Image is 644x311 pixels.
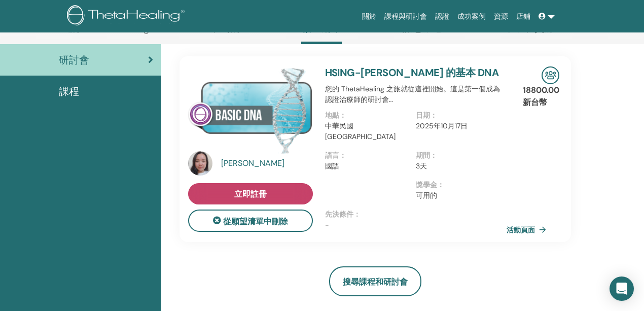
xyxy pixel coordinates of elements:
[343,277,408,288] font: 搜尋課程和研討會
[494,12,508,20] font: 資源
[523,85,559,108] font: 18800.00 新台幣
[490,7,512,26] a: 資源
[325,84,500,104] font: 您的 ThetaHealing 之旅就從這裡開始。這是第一個成為認證治療師的研討會…
[325,66,499,79] a: HSING-[PERSON_NAME] 的基本 DNA
[325,161,339,170] font: 國語
[416,161,427,170] font: 3天
[507,222,550,237] a: 活動頁面
[430,111,437,120] font: ：
[512,7,534,26] a: 店鋪
[188,151,212,176] img: default.jpg
[67,5,188,28] img: logo.png
[353,210,361,219] font: ：
[188,183,313,204] a: 立即註冊
[507,225,535,234] font: 活動頁面
[234,189,267,199] font: 立即註冊
[610,277,634,301] div: 開啟 Intercom Messenger
[435,12,449,20] font: 認證
[339,151,346,160] font: ：
[431,7,453,26] a: 認證
[457,12,486,20] font: 成功案例
[416,151,430,160] font: 期間
[59,85,79,98] font: 課程
[416,191,437,200] font: 可用的
[325,220,329,229] font: -
[416,111,430,120] font: 日期
[188,66,313,154] img: 基本DNA
[325,210,353,219] font: 先決條件
[384,12,427,20] font: 課程與研討會
[329,266,421,296] a: 搜尋課程和研討會
[453,7,490,26] a: 成功案例
[325,111,339,120] font: 地點
[221,157,315,169] a: [PERSON_NAME]
[339,111,346,120] font: ：
[430,151,437,160] font: ：
[301,22,342,44] a: 願望清單
[362,12,376,20] font: 關於
[358,7,380,26] a: 關於
[437,180,444,189] font: ：
[221,158,284,168] font: [PERSON_NAME]
[542,66,559,84] img: 現場研討會
[325,121,396,141] font: 中華民國[GEOGRAPHIC_DATA]
[516,12,530,20] font: 店鋪
[416,121,468,130] font: 2025年10月17日
[188,210,313,232] button: 從願望清單中刪除
[325,151,339,160] font: 語言
[59,53,89,66] font: 研討會
[223,216,288,227] font: 從願望清單中刪除
[416,180,437,189] font: 獎學金
[380,7,431,26] a: 課程與研討會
